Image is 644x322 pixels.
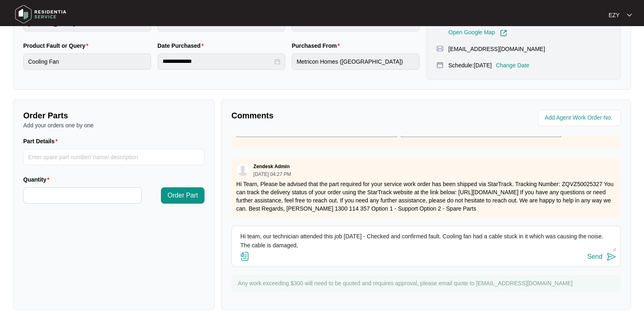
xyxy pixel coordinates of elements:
[23,110,204,121] p: Order Parts
[607,252,616,262] img: send-icon.svg
[253,172,291,177] p: [DATE] 04:27 PM
[545,113,616,123] input: Add Agent Work Order No.
[436,45,444,52] img: map-pin
[448,29,507,37] a: Open Google Map
[436,61,444,69] img: map-pin
[23,42,92,50] label: Product Fault or Query
[240,251,250,261] img: file-attachment-doc.svg
[161,187,204,204] button: Order Part
[163,57,273,66] input: Date Purchased
[292,42,343,50] label: Purchased From
[23,137,61,145] label: Part Details
[23,121,204,129] p: Add your orders one by one
[231,110,420,121] p: Comments
[12,2,69,27] img: residentia service logo
[253,163,290,170] p: Zendesk Admin
[292,53,420,70] input: Purchased From
[158,42,207,50] label: Date Purchased
[587,253,602,260] div: Send
[238,279,617,287] p: Any work exceeding $300 will need to be quoted and requires approval, please email quote to [EMAI...
[23,149,204,165] input: Part Details
[236,180,616,213] p: Hi Team, Please be advised that the part required for your service work order has been shipped vi...
[167,191,198,200] span: Order Part
[23,53,151,70] input: Product Fault or Query
[609,11,620,19] p: EZY
[448,61,492,69] p: Schedule: [DATE]
[496,61,530,69] p: Change Date
[500,29,507,37] img: Link-External
[448,45,545,53] p: [EMAIL_ADDRESS][DOMAIN_NAME]
[627,13,632,17] img: dropdown arrow
[237,164,249,176] img: user.svg
[587,251,616,262] button: Send
[24,188,141,203] input: Quantity
[236,230,616,251] textarea: Hi team, our technician attended this job [DATE] - Checked and confirmed fault. Cooling fan had a...
[23,175,53,184] label: Quantity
